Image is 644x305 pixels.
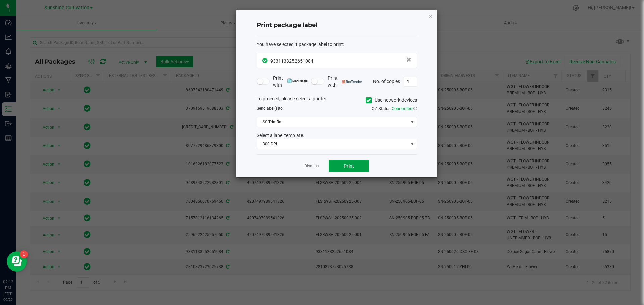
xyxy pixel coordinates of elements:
[257,42,343,47] span: You have selected 1 package label to print
[252,95,422,105] div: To proceed, please select a printer.
[344,163,354,169] span: Print
[270,58,313,64] span: 9331133252651084
[392,106,412,111] span: Connected
[257,106,284,111] span: Send to:
[266,106,279,111] span: label(s)
[262,57,269,64] span: In Sync
[373,78,400,84] span: No. of copies
[257,139,408,149] span: 300 DPI
[20,250,28,258] iframe: Resource center unread badge
[257,21,417,30] h4: Print package label
[252,132,422,139] div: Select a label template.
[304,163,319,169] a: Dismiss
[342,80,362,83] img: bartender.png
[329,160,369,172] button: Print
[328,75,362,89] span: Print with
[7,251,27,272] iframe: Resource center
[257,117,408,127] span: SS-TrimRm
[287,78,308,83] img: mark_magic_cybra.png
[372,106,417,111] span: QZ Status:
[273,75,308,89] span: Print with
[366,97,417,104] label: Use network devices
[257,41,417,48] div: :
